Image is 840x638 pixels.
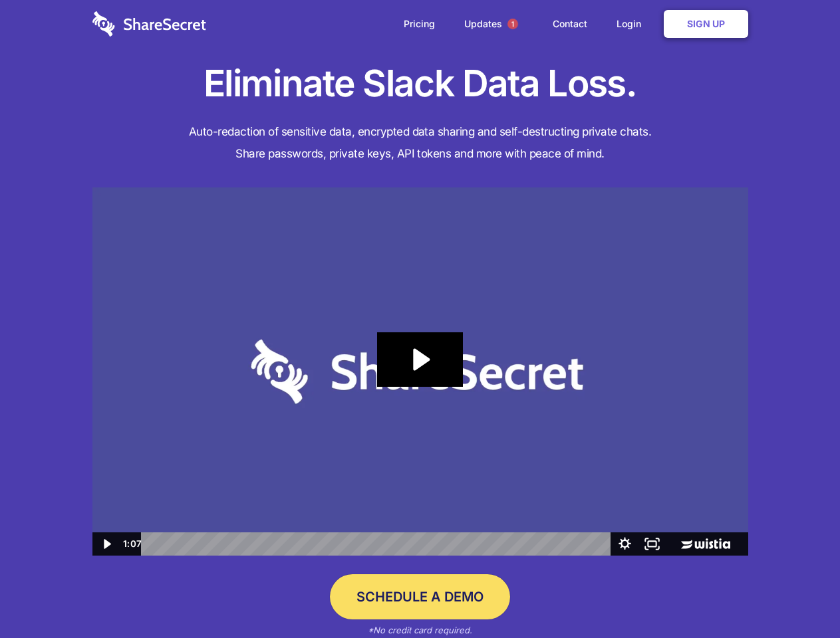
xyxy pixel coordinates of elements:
img: Sharesecret [92,187,748,556]
button: Play Video [92,532,120,556]
h4: Auto-redaction of sensitive data, encrypted data sharing and self-destructing private chats. Shar... [92,121,748,165]
a: Login [603,3,661,45]
iframe: Drift Widget Chat Controller [773,572,824,622]
img: logo-wordmark-white-trans-d4663122ce5f474addd5e946df7df03e33cb6a1c49d2221995e7729f52c070b2.svg [92,11,206,37]
h1: Eliminate Slack Data Loss. [92,60,748,108]
a: Pricing [390,3,448,45]
a: Contact [539,3,601,45]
